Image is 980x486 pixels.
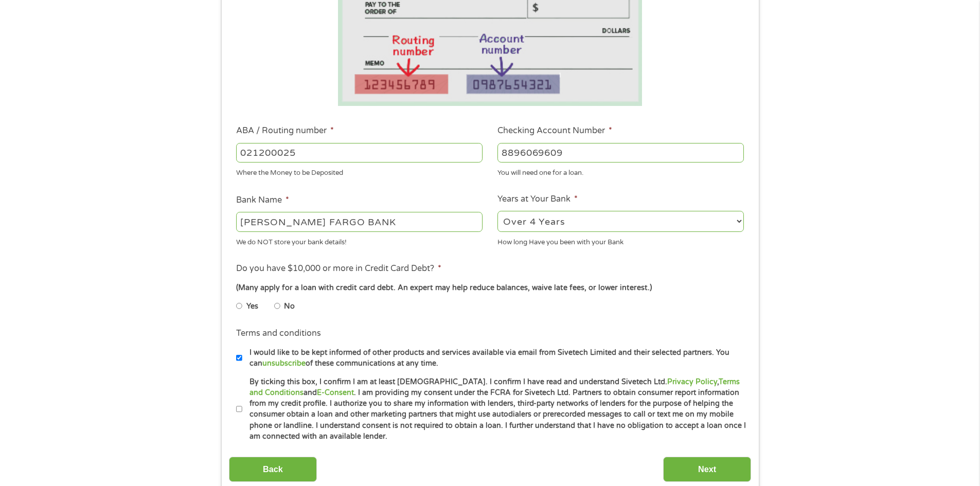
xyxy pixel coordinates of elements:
[497,165,744,178] div: You will need one for a loan.
[236,328,321,339] label: Terms and conditions
[284,301,295,312] label: No
[229,457,317,482] input: Back
[497,194,578,205] label: Years at Your Bank
[497,125,612,136] label: Checking Account Number
[236,195,289,206] label: Bank Name
[317,388,354,397] a: E-Consent
[497,233,744,247] div: How long Have you been with your Bank
[236,125,334,136] label: ABA / Routing number
[663,457,751,482] input: Next
[250,377,740,397] a: Terms and Conditions
[236,263,441,274] label: Do you have $10,000 or more in Credit Card Debt?
[667,377,717,386] a: Privacy Policy
[497,143,744,163] input: 345634636
[242,347,747,369] label: I would like to be kept informed of other products and services available via email from Sivetech...
[236,143,483,163] input: 263177916
[242,376,747,442] label: By ticking this box, I confirm I am at least [DEMOGRAPHIC_DATA]. I confirm I have read and unders...
[236,282,743,294] div: (Many apply for a loan with credit card debt. An expert may help reduce balances, waive late fees...
[246,301,258,312] label: Yes
[262,359,306,368] a: unsubscribe
[236,233,483,247] div: We do NOT store your bank details!
[236,165,483,178] div: Where the Money to be Deposited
